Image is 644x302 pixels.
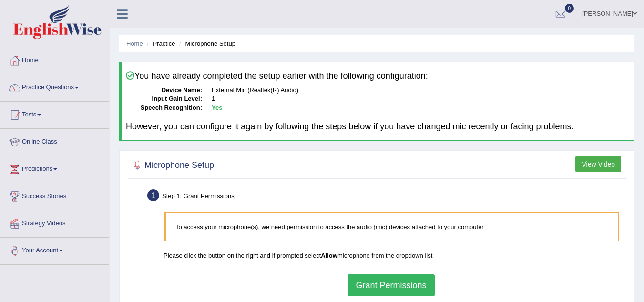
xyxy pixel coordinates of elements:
[164,251,619,260] p: Please click the button on the right and if prompted select microphone from the dropdown list
[143,187,630,208] div: Step 1: Grant Permissions
[0,238,109,261] a: Your Account
[321,252,337,259] b: Allow
[126,71,630,81] h4: You have already completed the setup earlier with the following configuration:
[144,39,175,48] li: Practice
[0,183,109,207] a: Success Stories
[130,158,214,173] h2: Microphone Setup
[0,47,109,71] a: Home
[175,222,609,231] p: To access your microphone(s), we need permission to access the audio (mic) devices attached to yo...
[575,156,621,172] button: View Video
[126,122,630,132] h4: However, you can configure it again by following the steps below if you have changed mic recently...
[126,86,202,95] dt: Device Name:
[0,102,109,125] a: Tests
[0,74,109,98] a: Practice Questions
[126,94,202,104] dt: Input Gain Level:
[126,104,202,113] dt: Speech Recognition:
[348,274,434,296] button: Grant Permissions
[177,39,235,48] li: Microphone Setup
[0,129,109,153] a: Online Class
[212,104,222,111] b: Yes
[126,40,143,47] a: Home
[0,210,109,234] a: Strategy Videos
[212,86,630,95] dd: External Mic (Realtek(R) Audio)
[212,94,630,104] dd: 1
[565,4,574,13] span: 0
[0,156,109,180] a: Predictions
